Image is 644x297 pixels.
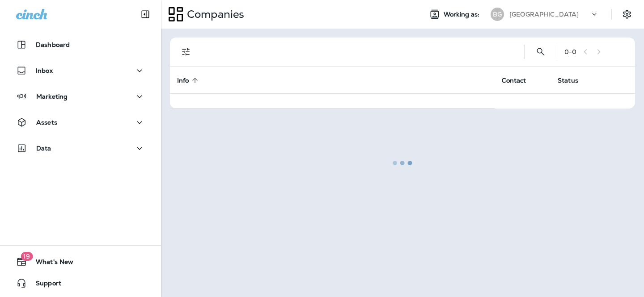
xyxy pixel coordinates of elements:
button: Inbox [9,62,152,79]
p: Dashboard [36,41,70,48]
button: Marketing [9,88,152,105]
span: Support [27,280,61,290]
span: 19 [21,252,33,261]
button: Assets [9,113,152,131]
span: What's New [27,258,73,269]
button: Dashboard [9,36,152,54]
p: Assets [36,119,57,126]
p: [GEOGRAPHIC_DATA] [509,11,579,18]
button: Settings [619,6,635,22]
button: Collapse Sidebar [133,5,158,23]
button: Data [9,139,152,157]
div: BG [491,8,504,21]
p: Companies [183,8,244,21]
button: 19What's New [9,253,152,271]
p: Data [36,145,51,152]
p: Inbox [36,67,53,74]
span: Working as: [444,11,482,18]
button: Support [9,274,152,292]
p: Marketing [36,93,68,100]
